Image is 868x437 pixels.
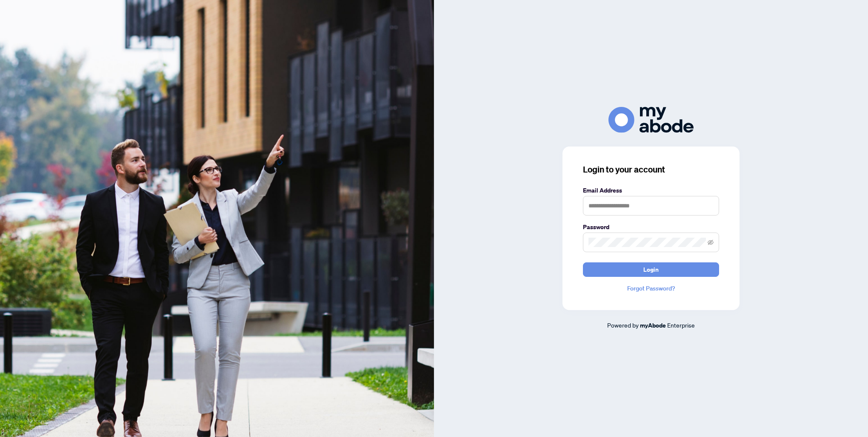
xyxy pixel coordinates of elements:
h3: Login to your account [583,164,719,175]
img: ma-logo [608,107,694,133]
span: Powered by [607,321,639,329]
a: Forgot Password? [583,284,719,293]
button: Login [583,262,719,277]
label: Email Address [583,186,719,195]
a: myAbode [640,321,666,330]
span: Enterprise [667,321,695,329]
label: Password [583,222,719,232]
span: eye-invisible [708,239,714,245]
span: Login [643,263,659,276]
